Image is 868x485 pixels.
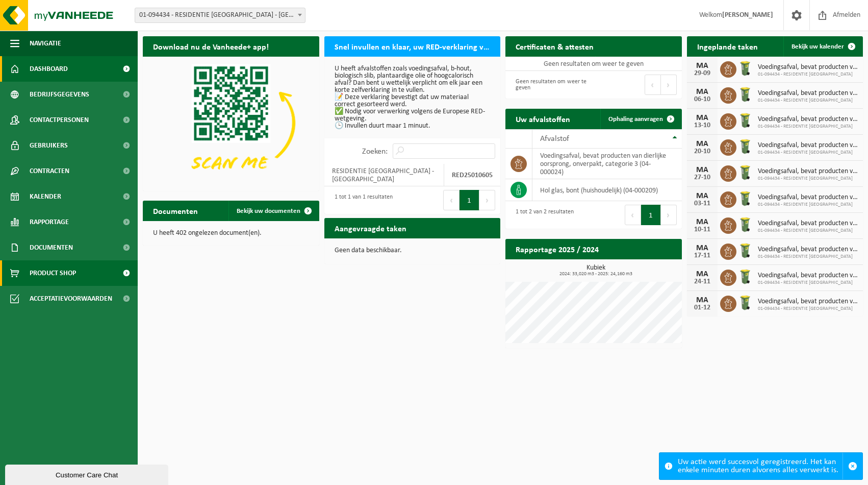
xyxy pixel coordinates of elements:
[30,235,73,260] span: Documenten
[692,226,712,233] div: 10-11
[758,280,858,286] span: 01-094434 - RESIDENTIE [GEOGRAPHIC_DATA]
[645,75,661,95] button: Previous
[758,71,858,78] span: 01-094434 - RESIDENTIE [GEOGRAPHIC_DATA]
[30,260,76,286] span: Product Shop
[758,150,858,156] span: 01-094434 - RESIDENTIE [GEOGRAPHIC_DATA]
[661,75,677,95] button: Next
[692,296,712,304] div: MA
[736,190,754,207] img: WB-0140-HPE-GN-50
[758,246,858,254] span: Voedingsafval, bevat producten van dierlijke oorsprong, onverpakt, categorie 3
[692,252,712,259] div: 17-11
[792,43,844,50] span: Bekijk uw kalender
[143,57,319,189] img: Download de VHEPlus App
[758,98,858,104] span: 01-094434 - RESIDENTIE [GEOGRAPHIC_DATA]
[324,164,444,186] td: RESIDENTIE [GEOGRAPHIC_DATA] - [GEOGRAPHIC_DATA]
[692,96,712,103] div: 06-10
[30,107,89,133] span: Contactpersonen
[443,190,459,210] button: Previous
[505,109,580,129] h2: Uw afvalstoffen
[758,228,858,234] span: 01-094434 - RESIDENTIE [GEOGRAPHIC_DATA]
[692,200,712,207] div: 03-11
[692,114,712,122] div: MA
[661,205,677,225] button: Next
[30,184,61,209] span: Kalender
[692,148,712,155] div: 20-10
[510,264,682,277] h3: Kubiek
[692,70,712,77] div: 29-09
[736,216,754,233] img: WB-0140-HPE-GN-50
[459,190,479,210] button: 1
[736,86,754,103] img: WB-0140-HPE-GN-50
[692,88,712,96] div: MA
[758,115,858,124] span: Voedingsafval, bevat producten van dierlijke oorsprong, onverpakt, categorie 3
[532,149,682,179] td: voedingsafval, bevat producten van dierlijke oorsprong, onverpakt, categorie 3 (04-000024)
[758,141,858,150] span: Voedingsafval, bevat producten van dierlijke oorsprong, onverpakt, categorie 3
[324,218,417,238] h2: Aangevraagde taken
[758,202,858,208] span: 01-094434 - RESIDENTIE [GEOGRAPHIC_DATA]
[758,306,858,312] span: 01-094434 - RESIDENTIE [GEOGRAPHIC_DATA]
[736,60,754,77] img: WB-0140-HPE-GN-50
[758,176,858,182] span: 01-094434 - RESIDENTIE [GEOGRAPHIC_DATA]
[736,112,754,129] img: WB-0140-HPE-GN-50
[606,259,681,279] a: Bekijk rapportage
[687,36,768,56] h2: Ingeplande taken
[237,208,300,214] span: Bekijk uw documenten
[505,239,609,259] h2: Rapportage 2025 / 2024
[736,268,754,285] img: WB-0140-HPE-GN-50
[479,190,495,210] button: Next
[758,272,858,280] span: Voedingsafval, bevat producten van dierlijke oorsprong, onverpakt, categorie 3
[324,36,501,56] h2: Snel invullen en klaar, uw RED-verklaring voor 2025
[783,36,862,57] a: Bekijk uw kalender
[600,109,681,129] a: Ophaling aanvragen
[30,82,89,107] span: Bedrijfsgegevens
[692,244,712,252] div: MA
[540,135,569,143] span: Afvalstof
[5,463,170,485] iframe: chat widget
[30,133,68,158] span: Gebruikers
[736,242,754,259] img: WB-0140-HPE-GN-50
[641,205,661,225] button: 1
[510,272,682,277] span: 2024: 33,020 m3 - 2025: 24,160 m3
[758,298,858,306] span: Voedingsafval, bevat producten van dierlijke oorsprong, onverpakt, categorie 3
[758,193,858,202] span: Voedingsafval, bevat producten van dierlijke oorsprong, onverpakt, categorie 3
[758,89,858,98] span: Voedingsafval, bevat producten van dierlijke oorsprong, onverpakt, categorie 3
[153,230,309,237] p: U heeft 402 ongelezen document(en).
[736,164,754,181] img: WB-0140-HPE-GN-50
[505,57,682,71] td: Geen resultaten om weer te geven
[505,36,604,56] h2: Certificaten & attesten
[692,62,712,70] div: MA
[143,201,208,221] h2: Documenten
[30,56,68,82] span: Dashboard
[758,167,858,176] span: Voedingsafval, bevat producten van dierlijke oorsprong, onverpakt, categorie 3
[678,453,843,479] div: Uw actie werd succesvol geregistreerd. Het kan enkele minuten duren alvorens alles verwerkt is.
[625,205,641,225] button: Previous
[30,286,112,311] span: Acceptatievoorwaarden
[758,63,858,71] span: Voedingsafval, bevat producten van dierlijke oorsprong, onverpakt, categorie 3
[452,172,493,179] strong: RED25010605
[692,278,712,285] div: 24-11
[135,8,305,22] span: 01-094434 - RESIDENTIE BOTERLAARHOF - DEURNE
[135,8,305,23] span: 01-094434 - RESIDENTIE BOTERLAARHOF - DEURNE
[532,179,682,201] td: hol glas, bont (huishoudelijk) (04-000209)
[335,65,491,130] p: U heeft afvalstoffen zoals voedingsafval, b-hout, biologisch slib, plantaardige olie of hoogcalor...
[692,174,712,181] div: 27-10
[362,148,388,156] label: Zoeken:
[692,140,712,148] div: MA
[692,218,712,226] div: MA
[736,294,754,311] img: WB-0140-HPE-GN-50
[758,254,858,260] span: 01-094434 - RESIDENTIE [GEOGRAPHIC_DATA]
[30,158,69,184] span: Contracten
[722,11,773,19] strong: [PERSON_NAME]
[30,31,61,56] span: Navigatie
[758,220,858,228] span: Voedingsafval, bevat producten van dierlijke oorsprong, onverpakt, categorie 3
[736,138,754,155] img: WB-0140-HPE-GN-50
[758,124,858,130] span: 01-094434 - RESIDENTIE [GEOGRAPHIC_DATA]
[143,36,279,56] h2: Download nu de Vanheede+ app!
[228,201,318,221] a: Bekijk uw documenten
[30,209,69,235] span: Rapportage
[692,270,712,278] div: MA
[692,166,712,174] div: MA
[692,192,712,200] div: MA
[329,189,393,211] div: 1 tot 1 van 1 resultaten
